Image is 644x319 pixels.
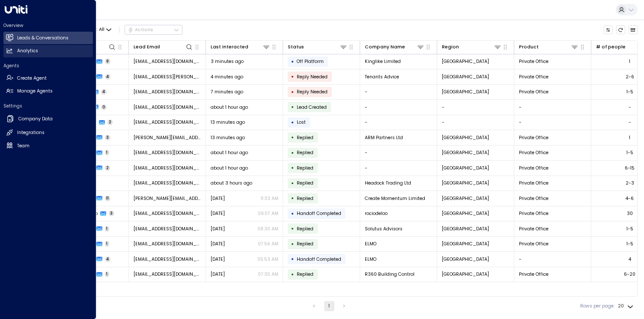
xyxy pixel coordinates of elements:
[134,241,201,247] span: emma.chandler95@outlook.com
[618,301,635,311] div: 20
[261,195,278,202] p: 11:33 AM
[519,271,549,277] span: Private Office
[211,256,225,262] span: Yesterday
[291,178,294,189] div: •
[519,43,579,51] div: Product
[365,74,399,80] span: Tenants Advice
[442,43,502,51] div: Region
[17,75,47,82] h2: Create Agent
[360,146,437,161] td: -
[297,226,313,232] span: Replied
[442,180,489,186] span: London
[3,32,93,44] a: Leads & Conversations
[519,226,549,232] span: Private Office
[101,104,107,110] span: 0
[297,134,313,141] span: Replied
[297,256,341,262] span: Handoff Completed
[3,140,93,152] a: Team
[629,119,631,125] div: -
[297,119,306,125] span: Lost
[297,195,313,202] span: Replied
[211,226,225,232] span: Yesterday
[211,195,225,202] span: Yesterday
[365,134,403,141] span: ARM Partners Ltd
[211,241,225,247] span: Yesterday
[17,35,69,42] h2: Leads & Conversations
[291,147,294,158] div: •
[519,195,549,202] span: Private Office
[629,104,631,110] div: -
[442,256,489,262] span: London
[134,195,201,202] span: amelia.coll@create-momentum.co.uk
[442,271,489,277] span: London
[442,165,489,171] span: London
[365,210,388,217] span: rociodeloo
[519,89,549,95] span: Private Office
[626,89,633,95] div: 1-5
[365,226,402,232] span: Solutus Advisors
[519,58,549,65] span: Private Office
[211,43,248,51] div: Last Interacted
[291,86,294,98] div: •
[134,180,201,186] span: xxhelexi@gmail.com
[519,74,549,80] span: Private Office
[211,89,243,95] span: 7 minutes ago
[365,271,414,277] span: R360 Building Control
[309,301,350,311] nav: pagination navigation
[134,89,201,95] span: honor.younger@tavexbullion.co.uk
[365,256,376,262] span: ELMO
[626,149,633,156] div: 1-5
[442,43,459,51] div: Region
[291,117,294,128] div: •
[604,25,613,35] button: Customize
[297,210,341,217] span: Handoff Completed
[514,252,591,267] td: -
[291,239,294,250] div: •
[442,241,489,247] span: London
[18,116,53,122] h2: Company Data
[360,161,437,176] td: -
[211,134,245,141] span: 13 minutes ago
[442,149,489,156] span: London
[17,48,38,54] h2: Analytics
[105,241,110,247] span: 1
[134,43,194,51] div: Lead Email
[291,223,294,234] div: •
[442,74,489,80] span: London
[105,256,111,262] span: 4
[3,45,93,57] a: Analytics
[360,115,437,130] td: -
[626,195,634,202] div: 4-6
[519,149,549,156] span: Private Office
[291,132,294,143] div: •
[514,115,591,130] td: -
[134,43,160,51] div: Lead Email
[101,89,107,95] span: 4
[105,226,110,232] span: 1
[211,43,271,51] div: Last Interacted
[291,269,294,280] div: •
[134,210,201,217] span: rociodelhfer@gmail.com
[629,58,630,65] div: 1
[297,58,324,65] span: Off Platform
[442,195,489,202] span: London
[134,165,201,171] span: aohorne9@gmail.com
[365,43,425,51] div: Company Name
[105,59,111,64] span: 9
[258,271,278,277] p: 07:30 AM
[105,135,111,140] span: 3
[580,303,614,310] label: Rows per page:
[211,180,252,186] span: about 3 hours ago
[17,88,53,95] h2: Manage Agents
[211,149,248,156] span: about 1 hour ago
[3,127,93,139] a: Integrations
[365,241,376,247] span: ELMO
[626,180,634,186] div: 2-3
[626,241,633,247] div: 1-5
[211,119,245,125] span: 13 minutes ago
[105,196,111,201] span: 11
[105,271,110,277] span: 1
[288,43,304,51] div: Status
[519,165,549,171] span: Private Office
[519,180,549,186] span: Private Office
